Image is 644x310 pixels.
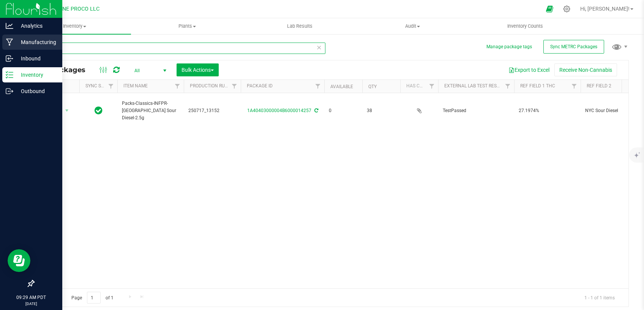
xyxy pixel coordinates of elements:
[13,87,59,96] p: Outbound
[497,23,553,30] span: Inventory Counts
[469,18,582,34] a: Inventory Counts
[357,23,469,30] span: Audit
[105,80,117,93] a: Filter
[8,249,30,272] iframe: Resource center
[87,292,101,304] input: 1
[228,80,241,93] a: Filter
[13,38,59,47] p: Manufacturing
[182,67,214,73] span: Bulk Actions
[550,44,597,49] span: Sync METRC Packages
[33,43,325,54] input: Search Package ID, Item Name, SKU, Lot or Part Number...
[123,83,148,89] a: Item Name
[131,23,243,30] span: Plants
[541,2,558,16] span: Open Ecommerce Menu
[578,292,621,303] span: 1 - 1 of 1 items
[18,23,131,30] span: Inventory
[277,23,323,30] span: Lab Results
[171,80,184,93] a: Filter
[131,18,244,34] a: Plants
[543,40,604,54] button: Sync METRC Packages
[55,6,99,12] span: DUNE PROCO LLC
[122,100,179,122] span: Packs-Classics-INFPR-[GEOGRAPHIC_DATA] Sour Diesel-2.5g
[313,108,318,113] span: Sync from Compliance System
[6,38,13,46] inline-svg: Manufacturing
[316,43,322,52] span: Clear
[18,18,131,34] a: Inventory
[562,5,571,13] div: Manage settings
[329,107,358,114] span: 0
[367,107,396,114] span: 38
[486,44,532,50] button: Manage package tags
[6,87,13,95] inline-svg: Outbound
[330,84,353,89] a: Available
[13,70,59,79] p: Inventory
[13,54,59,63] p: Inbound
[247,108,311,113] a: 1A40403000004B6000014257
[585,107,642,114] span: NYC Sour Diesel
[312,80,324,93] a: Filter
[190,83,228,89] a: Production Run
[502,80,514,93] a: Filter
[568,80,581,93] a: Filter
[39,66,93,74] span: All Packages
[587,83,611,89] a: Ref Field 2
[554,63,617,76] button: Receive Non-Cannabis
[3,294,59,301] p: 09:29 AM PDT
[580,6,630,12] span: Hi, [PERSON_NAME]!
[443,107,510,114] span: TestPassed
[177,63,219,76] button: Bulk Actions
[6,22,13,30] inline-svg: Analytics
[356,18,469,34] a: Audit
[444,83,504,89] a: External Lab Test Result
[400,80,438,93] th: Has COA
[519,107,576,114] span: 27.1974%
[247,83,273,89] a: Package ID
[13,21,59,30] p: Analytics
[3,301,59,307] p: [DATE]
[6,55,13,62] inline-svg: Inbound
[426,80,438,93] a: Filter
[6,71,13,79] inline-svg: Inventory
[520,83,555,89] a: Ref Field 1 THC
[95,105,103,116] span: In Sync
[504,63,554,76] button: Export to Excel
[368,84,377,89] a: Qty
[65,292,120,304] span: Page of 1
[188,107,236,114] span: 250717_13152
[243,18,356,34] a: Lab Results
[62,105,72,116] span: select
[85,83,115,89] a: Sync Status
